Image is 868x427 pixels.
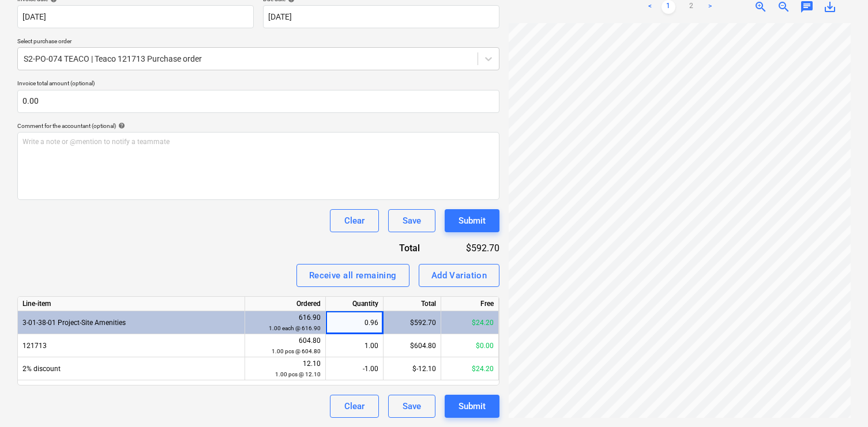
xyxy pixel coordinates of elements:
div: Save [403,213,421,228]
span: help [116,122,125,129]
small: 1.00 each @ 616.90 [269,325,321,331]
button: Add Variation [419,264,500,287]
div: Clear [344,399,365,414]
iframe: Chat Widget [810,372,868,427]
div: 2% discount [18,357,245,380]
div: 12.10 [250,358,321,380]
div: $592.70 [384,311,441,334]
button: Clear [330,209,379,232]
div: Receive all remaining [309,268,397,283]
small: 1.00 pcs @ 12.10 [275,371,321,377]
div: 604.80 [250,335,321,357]
div: $0.00 [441,334,499,357]
button: Clear [330,395,379,418]
div: Total [350,241,438,255]
div: Comment for the accountant (optional) [17,122,499,130]
div: Ordered [245,297,326,311]
div: Submit [459,399,486,414]
div: $592.70 [438,241,499,255]
span: 3-01-38-01 Project-Site Amenities [22,319,126,327]
div: Save [403,399,421,414]
button: Submit [445,209,499,232]
div: 0.96 [330,311,378,334]
div: Total [384,297,441,311]
p: Select purchase order [17,37,499,47]
input: Invoice date not specified [17,5,254,28]
small: 1.00 pcs @ 604.80 [272,348,321,354]
input: Invoice total amount (optional) [17,90,499,113]
button: Receive all remaining [296,264,409,287]
div: -1.00 [330,357,378,380]
p: Invoice total amount (optional) [17,80,499,89]
div: $604.80 [384,334,441,357]
button: Save [388,395,435,418]
button: Submit [445,395,499,418]
div: Add Variation [431,268,487,283]
div: 1.00 [330,334,378,357]
div: Free [441,297,499,311]
div: Quantity [326,297,384,311]
div: 616.90 [250,312,321,334]
div: Clear [344,213,365,228]
div: $24.20 [441,357,499,380]
div: Line-item [18,297,245,311]
input: Due date not specified [263,5,499,28]
div: $24.20 [441,311,499,334]
div: Submit [459,213,486,228]
div: $-12.10 [384,357,441,380]
button: Save [388,209,435,232]
div: 121713 [18,334,245,357]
